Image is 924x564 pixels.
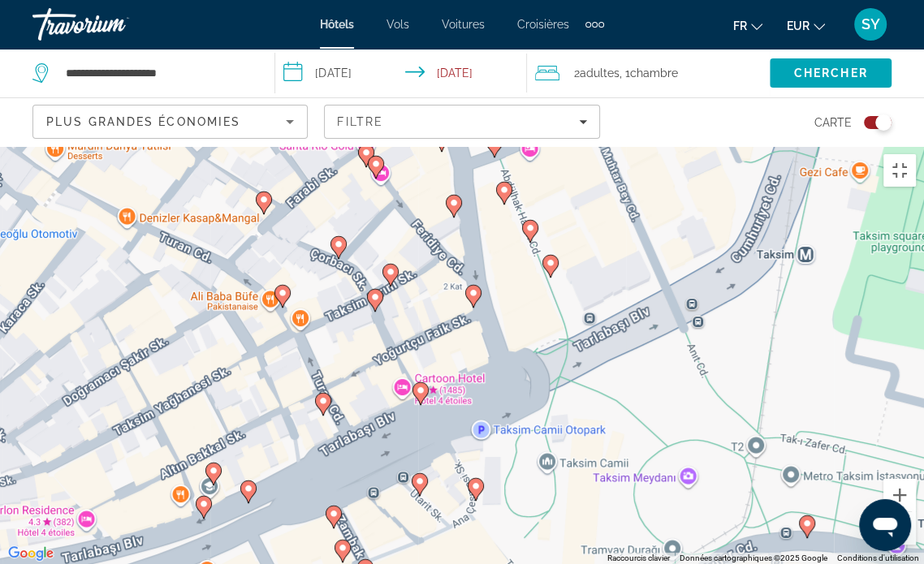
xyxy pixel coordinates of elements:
[883,154,916,187] button: Passer en plein écran
[630,67,678,80] span: Chambre
[680,553,827,562] span: Données cartographiques ©2025 Google
[787,19,810,32] span: EUR
[733,14,762,37] button: Change language
[607,553,670,564] button: Raccourcis clavier
[324,105,599,139] button: Filters
[46,115,240,128] span: Plus grandes économies
[580,67,620,80] span: Adultes
[32,3,195,45] a: Travorium
[4,543,58,564] img: Google
[275,49,526,97] button: Select check in and out date
[337,115,383,128] span: Filtre
[386,18,409,31] a: Vols
[585,11,604,37] button: Extra navigation items
[4,543,58,564] a: Ouvrir cette zone dans Google Maps (dans une nouvelle fenêtre)
[852,115,892,130] button: Toggle map
[620,62,678,84] span: , 1
[733,19,747,32] span: fr
[442,18,485,31] a: Voitures
[849,7,892,41] button: User Menu
[527,49,770,97] button: Travelers: 2 adults, 0 children
[837,553,919,562] a: Conditions d'utilisation (s'ouvre dans un nouvel onglet)
[883,479,916,511] button: Zoom avant
[770,58,892,88] button: Search
[794,67,868,80] span: Chercher
[320,18,354,31] a: Hôtels
[517,18,569,31] a: Croisières
[814,111,852,134] span: Carte
[859,499,911,551] iframe: Bouton de lancement de la fenêtre de messagerie
[861,16,880,32] span: SY
[574,62,620,84] span: 2
[46,112,294,131] mat-select: Sort by
[787,14,825,37] button: Change currency
[64,61,250,85] input: Search hotel destination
